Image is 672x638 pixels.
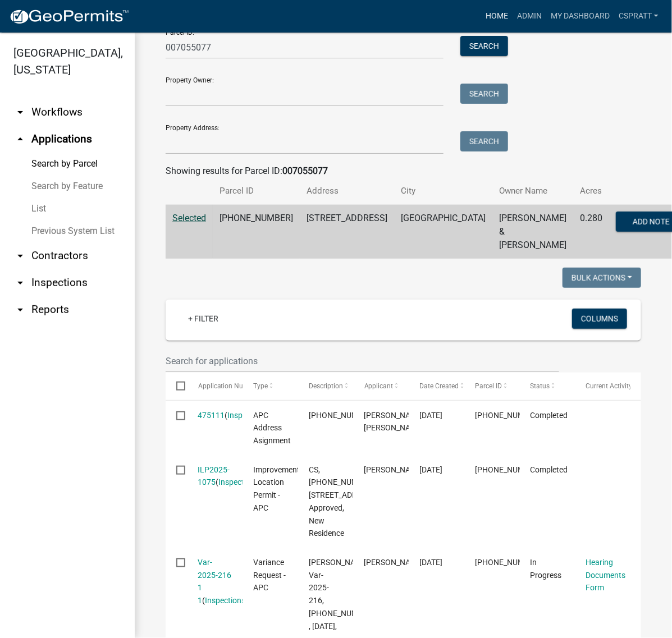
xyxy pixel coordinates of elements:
span: 007-055-077 [309,411,375,420]
button: Search [460,36,508,56]
datatable-header-cell: Parcel ID [464,373,520,400]
datatable-header-cell: Status [520,373,575,400]
span: APC Address Asignment [253,411,291,446]
div: ( ) [198,409,232,422]
div: ( ) [198,556,232,607]
a: Inspections [219,478,259,486]
td: 0.280 [573,205,609,259]
div: ( ) [198,463,232,489]
span: Andy Heltzel [364,558,424,567]
a: cspratt [614,6,663,27]
span: CS, 007-055-077, 8190 E SUNRISE DR, SPARROW, ILP2025-1075, Approved, New Residence [309,465,400,538]
i: arrow_drop_down [13,303,27,316]
span: Applicant [364,382,394,390]
a: Admin [513,6,546,27]
span: Improvement Location Permit - APC [253,465,300,512]
datatable-header-cell: Date Created [409,373,464,400]
span: Parcel ID [475,382,502,390]
span: JIM RABER [364,465,424,474]
button: Columns [572,309,627,329]
th: Parcel ID [213,178,300,204]
span: Application Number [198,382,259,390]
span: Status [531,382,550,390]
i: arrow_drop_down [13,105,27,119]
a: Hearing Documents Form [586,558,625,593]
td: [PHONE_NUMBER] [213,205,300,259]
a: Home [481,6,513,27]
strong: 007055077 [282,166,328,176]
span: 007-055-077 [475,411,541,420]
button: Search [460,84,508,104]
datatable-header-cell: Select [166,373,187,400]
span: 08/26/2025 [419,465,442,474]
span: 09/08/2025 [419,411,442,420]
span: Date Created [419,382,459,390]
a: Inspections [228,411,268,420]
td: [STREET_ADDRESS] [300,205,394,259]
div: Showing results for Parcel ID: [166,164,641,178]
i: arrow_drop_down [13,276,27,290]
td: [PERSON_NAME] & [PERSON_NAME] [492,205,573,259]
th: Address [300,178,394,204]
th: City [394,178,492,204]
button: Bulk Actions [563,268,641,288]
span: Add Note [633,217,670,226]
span: Duane Chupp, Var-2025-216, 007-055-077, , 09/09/2025, [309,558,377,631]
span: 07/21/2025 [419,558,442,567]
span: Current Activity [586,382,632,390]
a: Var-2025-216 1 1 [198,558,232,605]
a: 475111 [198,411,225,420]
span: Completed [531,411,568,420]
a: + Filter [179,309,227,329]
input: Search for applications [166,350,559,373]
span: Completed [531,465,568,474]
a: Selected [172,213,206,223]
datatable-header-cell: Current Activity [575,373,630,400]
i: arrow_drop_down [13,249,27,263]
button: Search [460,131,508,152]
datatable-header-cell: Applicant [353,373,409,400]
span: Description [309,382,343,390]
span: Variance Request - APC [253,558,286,593]
span: 007-055-077 [475,558,541,567]
i: arrow_drop_up [13,132,27,146]
th: Acres [573,178,609,204]
th: Owner Name [492,178,573,204]
span: Type [253,382,268,390]
span: 007-055-077 [475,465,541,474]
datatable-header-cell: Description [298,373,354,400]
td: [GEOGRAPHIC_DATA] [394,205,492,259]
a: ILP2025-1075 [198,465,230,487]
span: Lee Ann Taylor [364,411,424,433]
a: Inspections [205,596,246,605]
a: My Dashboard [546,6,614,27]
span: In Progress [531,558,562,580]
datatable-header-cell: Type [243,373,298,400]
datatable-header-cell: Application Number [187,373,243,400]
